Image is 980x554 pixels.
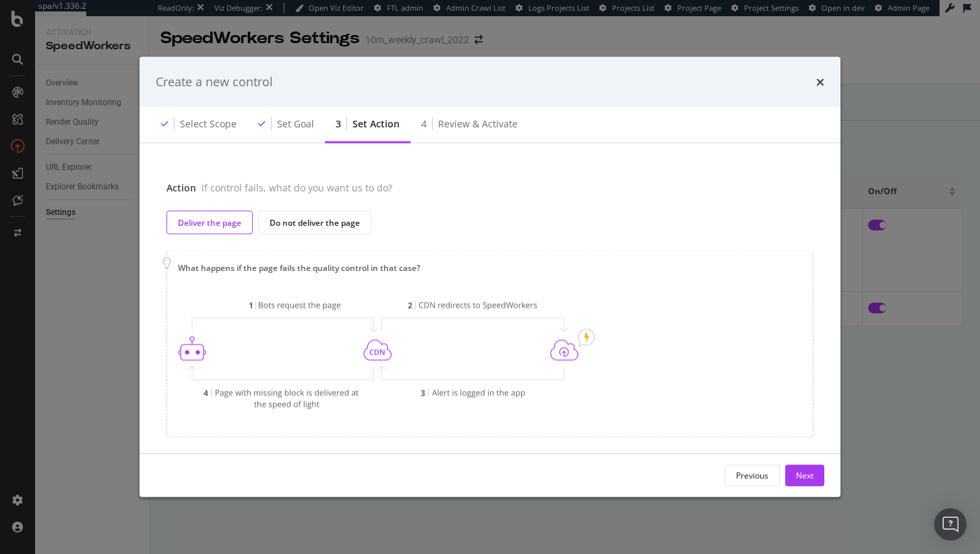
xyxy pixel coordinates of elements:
[202,181,392,193] div: If control fails, what do you want us to do?
[725,464,780,486] button: Previous
[180,117,237,130] div: Select scope
[796,470,814,481] div: Next
[277,117,314,130] div: Set goal
[438,117,518,130] div: Review & Activate
[140,57,840,497] div: modal
[270,216,360,228] div: Do not deliver the page
[178,300,595,409] img: BepsAtx7.png
[421,117,427,130] div: 4
[816,73,824,91] div: times
[156,73,273,91] div: Create a new control
[178,216,241,228] div: Deliver the page
[736,470,768,481] div: Previous
[336,117,341,130] div: 3
[934,508,967,541] div: Open Intercom Messenger
[166,181,196,193] div: Action
[785,464,824,486] button: Next
[353,117,400,130] div: Set action
[178,261,802,273] div: What happens if the page fails the quality control in that case?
